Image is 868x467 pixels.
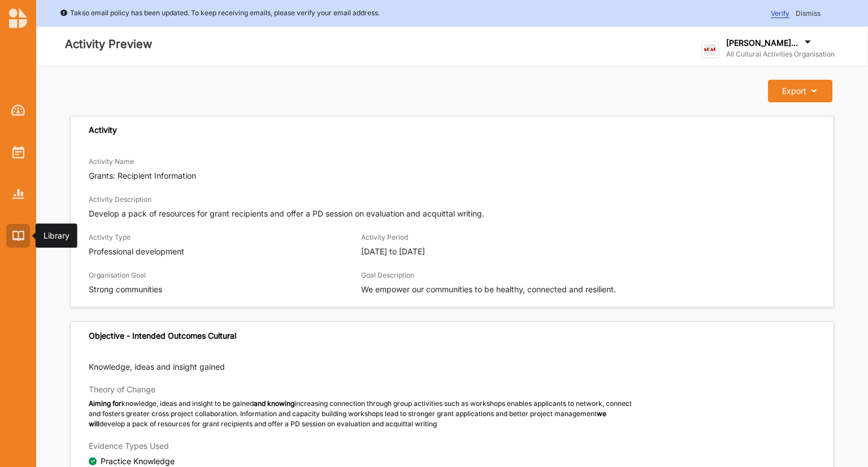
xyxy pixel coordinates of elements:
[89,409,606,428] strong: we will
[89,271,146,280] label: Organisation Goal
[6,182,30,206] a: Reports
[65,35,152,54] label: Activity Preview
[6,98,30,122] a: Dashboard
[89,125,117,135] div: Activity
[726,38,798,48] label: [PERSON_NAME]...
[361,233,408,242] label: Activity Period
[89,195,151,204] label: Activity Description
[60,7,380,19] div: Takso email policy has been updated. To keep receiving emails, please verify your email address.
[101,455,175,467] div: Practice Knowledge
[6,140,30,164] a: Activities
[361,246,633,257] p: [DATE] to [DATE]
[44,230,70,241] div: Library
[89,246,361,257] p: Professional development
[89,384,634,395] h3: Theory of Change
[89,157,134,166] label: Activity Name
[12,189,24,198] img: Reports
[89,399,634,429] div: knowledge, ideas and insight to be gained increasing connection through group activities such as ...
[6,224,30,248] a: Library
[89,399,121,408] strong: Aiming for
[771,9,789,18] span: Verify
[89,441,815,451] h3: Evidence Types Used
[89,284,361,295] p: Strong communities
[89,361,225,373] p: Knowledge, ideas and insight gained
[796,9,821,18] span: Dismiss
[361,284,616,294] span: We empower our communities to be healthy, connected and resilient.
[12,146,24,158] img: Activities
[782,86,806,96] div: Export
[768,80,832,102] button: Export
[726,50,835,59] label: All Cultural Activities Organisation
[89,208,634,219] p: Develop a pack of resources for grant recipients and offer a PD session on evaluation and acquitt...
[701,41,719,59] img: logo
[89,170,815,181] p: Grants: Recipient Information
[9,8,27,28] img: logo
[361,271,414,280] label: Goal Description
[11,105,25,116] img: Dashboard
[89,233,131,242] label: Activity Type
[12,231,24,240] img: Library
[254,399,294,408] strong: and knowing
[89,331,236,341] div: Objective - Intended Outcomes Cultural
